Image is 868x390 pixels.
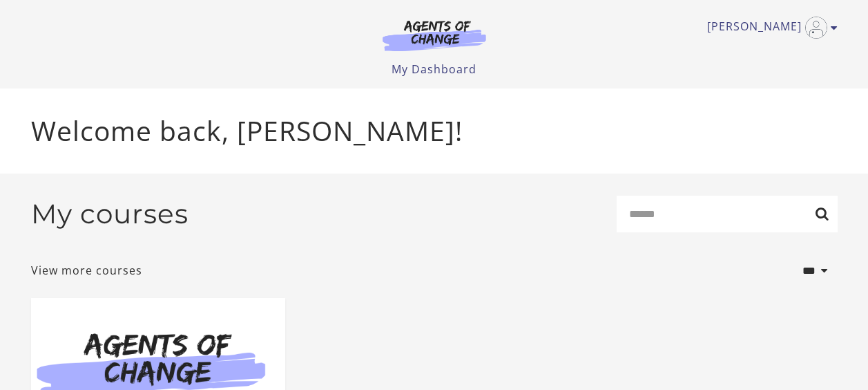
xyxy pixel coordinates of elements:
p: Welcome back, [PERSON_NAME]! [31,111,838,151]
img: Agents of Change Logo [368,19,501,51]
a: View more courses [31,262,142,279]
a: My Dashboard [392,62,476,77]
h2: My courses [31,198,189,230]
a: Toggle menu [707,17,831,39]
